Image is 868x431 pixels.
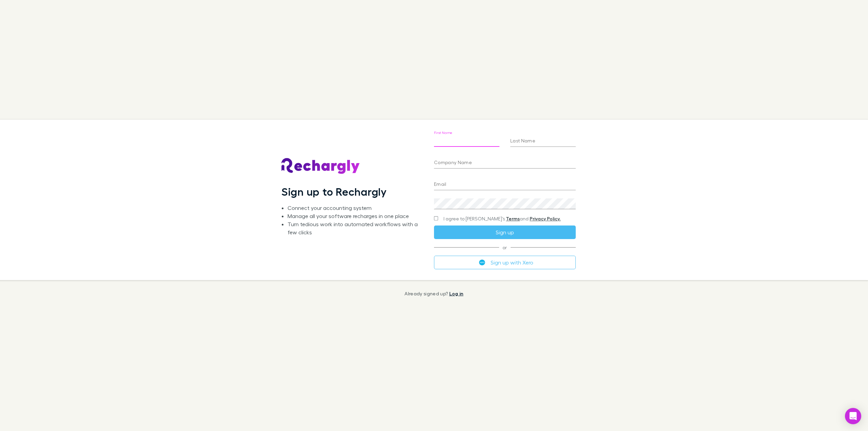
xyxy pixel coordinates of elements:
img: Xero's logo [479,259,485,266]
li: Connect your accounting system [288,204,423,212]
h1: Sign up to Rechargly [281,185,387,198]
button: Sign up with Xero [434,256,576,269]
li: Manage all your software recharges in one place [288,212,423,220]
span: I agree to [PERSON_NAME]’s and [443,215,560,222]
button: Sign up [434,226,576,239]
a: Privacy Policy. [530,216,560,221]
a: Terms [506,216,520,221]
a: Log in [449,291,463,296]
label: First Name [434,130,453,135]
img: Rechargly's Logo [281,158,360,174]
p: Already signed up? [405,291,463,296]
span: or [434,247,576,248]
div: Open Intercom Messenger [845,408,861,424]
li: Turn tedious work into automated workflows with a few clicks [288,220,423,236]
